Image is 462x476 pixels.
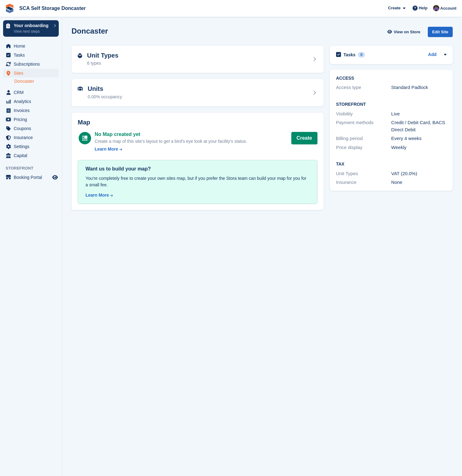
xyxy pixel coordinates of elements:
h2: Tasks [344,52,356,58]
span: View on Store [394,29,420,35]
a: Preview store [51,174,59,181]
h2: Tax [336,162,446,167]
div: 0 [358,52,365,58]
div: Unit Types [336,170,391,177]
div: Learn More [85,192,109,198]
div: Credit / Debit Card, BACS Direct Debit [391,119,446,133]
div: 6 types [87,60,118,67]
div: Standard Padlock [391,84,446,91]
span: CRM [14,88,51,97]
p: Your onboarding [14,23,51,28]
h2: Map [78,119,317,126]
a: Learn More [85,192,310,198]
div: You're completely free to create your own sites map, but if you prefer the Stora team can build y... [85,175,310,188]
a: menu [3,51,59,59]
span: Create [388,5,400,11]
div: No Map created yet [95,131,247,138]
div: Price display [336,144,391,151]
img: unit-icn-7be61d7bf1b0ce9d3e12c5938cc71ed9869f7b940bace4675aadf7bd6d80202e.svg [78,86,83,91]
div: Visibility [336,110,391,118]
h2: ACCESS [336,76,446,81]
span: Tasks [14,51,51,59]
a: Doncaster [14,78,59,84]
a: menu [3,115,59,124]
div: VAT (20.0%) [391,170,446,177]
a: menu [3,97,59,106]
a: Unit Types 6 types [72,46,324,73]
img: Ross Chapman [433,5,439,11]
a: menu [3,133,59,142]
span: Invoices [14,106,51,115]
a: menu [3,124,59,133]
img: unit-type-icn-2b2737a686de81e16bb02015468b77c625bbabd49415b5ef34ead5e3b44a266d.svg [78,53,82,58]
div: Create a map of this site's layout to get a bird's eye look at your facility's status. [95,138,247,145]
button: Create [291,132,317,144]
a: menu [3,151,59,160]
span: Sites [14,69,51,77]
h2: Unit Types [87,52,118,59]
div: Edit Site [428,27,453,37]
span: Storefront [6,165,62,171]
a: Your onboarding View next steps [3,20,59,37]
span: Subscriptions [14,60,51,68]
p: View next steps [14,29,51,34]
span: Booking Portal [14,173,51,182]
a: Edit Site [428,27,453,40]
a: SCA Self Storage Doncaster [17,3,88,13]
h2: Units [88,85,122,92]
span: Insurance [14,133,51,142]
span: Coupons [14,124,51,133]
span: Home [14,42,51,50]
div: Live [391,110,446,118]
div: 0.00% occupancy [88,94,122,100]
a: menu [3,106,59,115]
a: Add [428,51,437,58]
div: Want us to build your map? [85,165,310,173]
span: Analytics [14,97,51,106]
img: map-icn-white-8b231986280072e83805622d3debb4903e2986e43859118e7b4002611c8ef794.svg [82,136,87,141]
a: menu [3,60,59,68]
a: menu [3,173,59,182]
a: View on Store [386,27,423,37]
div: Weekly [391,144,446,151]
span: Settings [14,142,51,151]
span: Account [440,5,456,12]
div: Learn More [95,146,118,152]
span: Pricing [14,115,51,124]
img: stora-icon-8386f47178a22dfd0bd8f6a31ec36ba5ce8667c1dd55bd0f319d3a0aa187defe.svg [5,4,14,13]
a: menu [3,69,59,77]
span: Capital [14,151,51,160]
h2: Doncaster [72,27,108,35]
div: Every 4 weeks [391,135,446,142]
a: Learn More [95,146,247,152]
div: Insurance [336,179,391,186]
div: Billing period [336,135,391,142]
span: Help [419,5,427,11]
a: Units 0.00% occupancy [72,79,324,106]
a: menu [3,42,59,50]
div: Payment methods [336,119,391,133]
div: Access type [336,84,391,91]
a: menu [3,142,59,151]
div: None [391,179,446,186]
a: menu [3,88,59,97]
h2: Storefront [336,102,446,107]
